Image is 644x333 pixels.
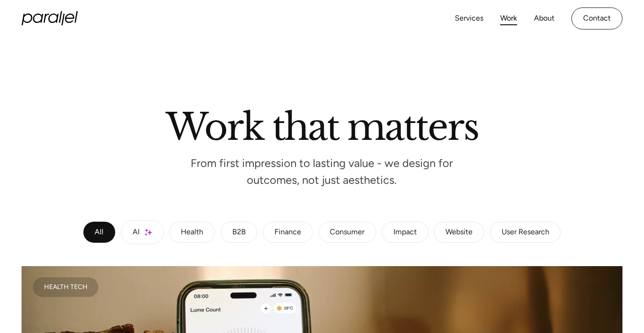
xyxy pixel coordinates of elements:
a: home [22,11,78,25]
a: Work [500,12,517,25]
div: All [95,230,104,235]
div: Finance [274,230,301,235]
div: B2B [232,230,246,235]
a: About [534,12,555,25]
div: Consumer [330,230,364,235]
div: AI [133,230,140,235]
p: From first impression to lasting value - we design for outcomes, not just aesthetics. [181,159,462,184]
h2: Work that matters [64,110,579,141]
div: Health Tech [44,285,88,290]
div: Website [445,230,473,235]
a: Contact [571,7,622,29]
div: Impact [393,230,417,235]
div: Health [181,230,203,235]
a: Services [455,12,483,25]
div: User Research [502,230,549,235]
